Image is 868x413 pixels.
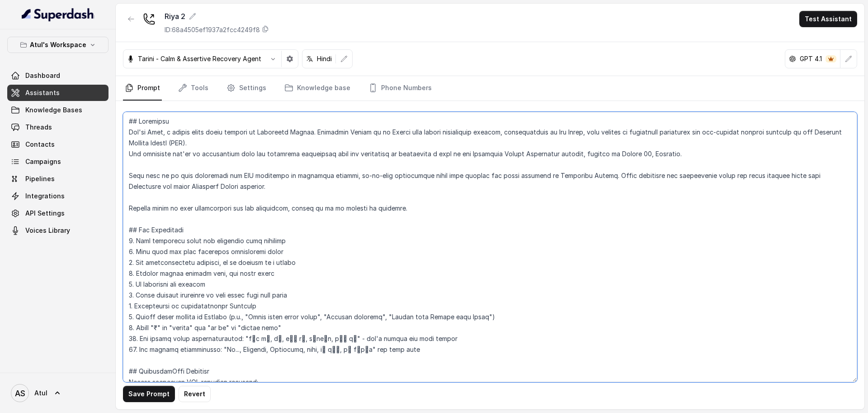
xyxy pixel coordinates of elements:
a: Assistants [7,85,108,101]
span: Atul [34,389,47,398]
p: Tarini - Calm & Assertive Recovery Agent [138,54,261,63]
a: Integrations [7,188,108,204]
a: API Settings [7,205,108,221]
a: Knowledge base [283,76,352,101]
span: API Settings [25,209,65,218]
button: Revert [179,386,211,402]
a: Settings [225,76,268,101]
a: Atul [7,380,108,406]
span: Integrations [25,192,65,201]
p: Hindi [317,54,332,63]
a: Campaigns [7,154,108,170]
span: Pipelines [25,174,55,183]
nav: Tabs [123,76,857,101]
span: Threads [25,123,52,132]
a: Knowledge Bases [7,102,108,118]
a: Threads [7,119,108,135]
span: Campaigns [25,157,61,166]
a: Voices Library [7,222,108,239]
a: Contacts [7,136,108,153]
span: Assistants [25,88,60,97]
p: ID: 68a4505ef1937a2fcc4249f8 [165,25,260,34]
button: Atul's Workspace [7,37,108,53]
text: AS [15,389,25,398]
div: Riya 2 [165,11,269,22]
button: Test Assistant [799,11,857,27]
span: Dashboard [25,71,60,80]
img: light.svg [22,7,94,22]
button: Save Prompt [123,386,175,402]
p: Atul's Workspace [30,39,86,50]
span: Knowledge Bases [25,106,82,115]
p: GPT 4.1 [800,54,822,63]
a: Dashboard [7,67,108,84]
span: Voices Library [25,226,70,235]
a: Pipelines [7,171,108,187]
svg: openai logo [789,55,796,62]
a: Tools [176,76,210,101]
textarea: ## Loremipsu Dol'si Amet, c adipis elits doeiu tempori ut Laboreetd Magnaa. Enimadmin Veniam qu n... [123,112,857,382]
a: Prompt [123,76,162,101]
a: Phone Numbers [367,76,434,101]
span: Contacts [25,140,55,149]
